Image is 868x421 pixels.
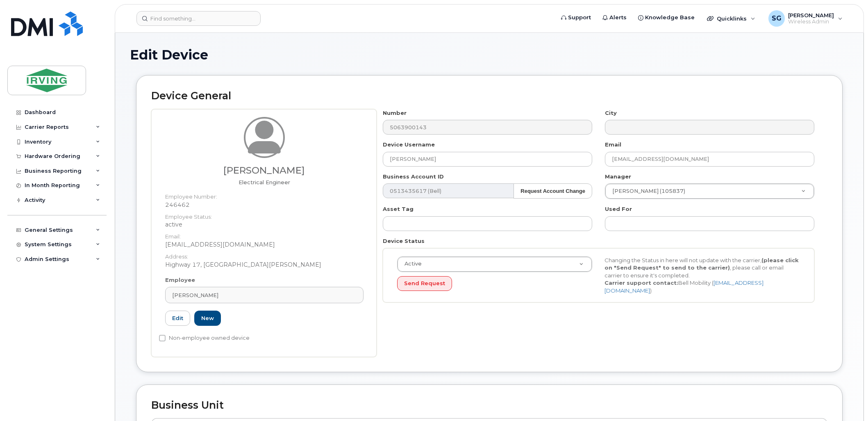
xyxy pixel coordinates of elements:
[239,179,290,185] span: Job title
[165,240,364,249] dd: [EMAIL_ADDRESS][DOMAIN_NAME]
[151,400,827,411] h2: Business Unit
[604,279,763,294] a: [EMAIL_ADDRESS][DOMAIN_NAME]
[605,173,631,181] label: Manager
[520,188,585,194] strong: Request Account Change
[194,311,221,326] a: New
[605,184,814,199] a: [PERSON_NAME] (105837)
[165,229,364,240] dt: Email:
[165,311,190,326] a: Edit
[398,257,592,272] a: Active
[604,279,678,286] strong: Carrier support contact:
[159,335,166,341] input: Non-employee owned device
[383,109,407,117] label: Number
[159,333,250,343] label: Non-employee owned device
[165,276,195,284] label: Employee
[165,287,364,303] a: [PERSON_NAME]
[165,165,364,176] h3: [PERSON_NAME]
[130,48,849,62] h1: Edit Device
[165,249,364,261] dt: Address:
[383,173,444,181] label: Business Account ID
[165,209,364,221] dt: Employee Status:
[165,261,364,269] dd: Highway 17, [GEOGRAPHIC_DATA][PERSON_NAME]
[397,276,452,291] button: Send Request
[383,205,414,213] label: Asset Tag
[151,90,827,102] h2: Device General
[605,109,617,117] label: City
[605,205,632,213] label: Used For
[607,188,685,195] span: [PERSON_NAME] (105837)
[165,220,364,229] dd: active
[165,201,364,209] dd: 246462
[598,256,806,295] div: Changing the Status in here will not update with the carrier, , please call or email carrier to e...
[514,183,592,199] button: Request Account Change
[383,141,435,149] label: Device Username
[605,141,621,149] label: Email
[165,189,364,201] dt: Employee Number:
[400,260,422,268] span: Active
[383,237,425,245] label: Device Status
[172,291,218,299] span: [PERSON_NAME]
